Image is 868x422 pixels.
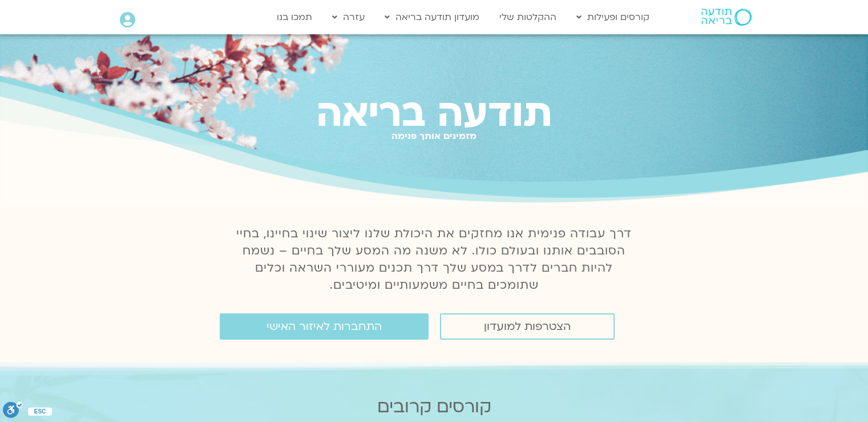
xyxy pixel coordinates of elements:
p: דרך עבודה פנימית אנו מחזקים את היכולת שלנו ליצור שינוי בחיינו, בחיי הסובבים אותנו ובעולם כולו. לא... [230,225,639,294]
img: תודעה בריאה [701,9,752,26]
a: מועדון תודעה בריאה [379,6,485,28]
span: התחברות לאיזור האישי [267,320,382,333]
span: הצטרפות למועדון [484,320,571,333]
h2: קורסים קרובים [79,397,790,417]
a: תמכו בנו [271,6,318,28]
a: עזרה [326,6,370,28]
a: התחברות לאיזור האישי [220,313,429,340]
a: הצטרפות למועדון [440,313,615,340]
a: קורסים ופעילות [571,6,655,28]
a: ההקלטות שלי [494,6,562,28]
